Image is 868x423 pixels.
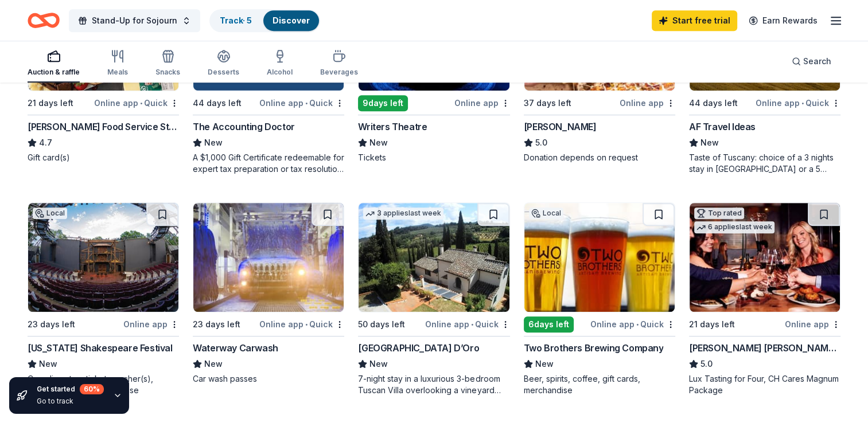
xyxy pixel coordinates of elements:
[369,136,388,150] span: New
[193,202,344,385] a: Image for Waterway Carwash23 days leftOnline app•QuickWaterway CarwashNewCar wash passes
[305,99,308,108] span: •
[94,96,179,110] div: Online app Quick
[358,202,509,396] a: Image for Villa Sogni D’Oro3 applieslast week50 days leftOnline app•Quick[GEOGRAPHIC_DATA] D’OroN...
[524,120,597,134] div: [PERSON_NAME]
[204,357,223,371] span: New
[39,136,52,150] span: 4.7
[320,68,358,77] div: Beverages
[193,96,242,110] div: 44 days left
[524,341,664,355] div: Two Brothers Brewing Company
[155,68,180,77] div: Snacks
[69,9,200,32] button: Stand-Up for Sojourn
[358,318,405,331] div: 50 days left
[535,136,547,150] span: 5.0
[524,202,675,396] a: Image for Two Brothers Brewing CompanyLocal6days leftOnline app•QuickTwo Brothers Brewing Company...
[220,15,252,25] a: Track· 5
[28,202,179,396] a: Image for Illinois Shakespeare FestivalLocal23 days leftOnline app[US_STATE] Shakespeare Festival...
[193,152,344,175] div: A $1,000 Gift Certificate redeemable for expert tax preparation or tax resolution services—recipi...
[803,54,831,68] span: Search
[305,320,308,329] span: •
[690,203,840,312] img: Image for Cooper's Hawk Winery and Restaurants
[425,317,510,331] div: Online app Quick
[208,45,239,83] button: Desserts
[39,357,57,371] span: New
[259,96,344,110] div: Online app Quick
[783,50,840,73] button: Search
[689,202,840,396] a: Image for Cooper's Hawk Winery and RestaurantsTop rated6 applieslast week21 days leftOnline app[P...
[267,45,293,83] button: Alcohol
[28,341,173,355] div: [US_STATE] Shakespeare Festival
[28,120,179,134] div: [PERSON_NAME] Food Service Store
[193,203,344,312] img: Image for Waterway Carwash
[689,96,738,110] div: 44 days left
[28,318,75,331] div: 23 days left
[320,45,358,83] button: Beverages
[454,96,510,110] div: Online app
[529,207,563,219] div: Local
[652,10,737,31] a: Start free trial
[193,120,295,134] div: The Accounting Doctor
[155,45,180,83] button: Snacks
[689,152,840,175] div: Taste of Tuscany: choice of a 3 nights stay in [GEOGRAPHIC_DATA] or a 5 night stay in [GEOGRAPHIC...
[358,120,427,134] div: Writers Theatre
[193,341,278,355] div: Waterway Carwash
[107,68,128,77] div: Meals
[689,120,756,134] div: AF Travel Ideas
[273,15,310,25] a: Discover
[267,68,293,77] div: Alcohol
[471,320,473,329] span: •
[689,373,840,396] div: Lux Tasting for Four, CH Cares Magnum Package
[358,152,509,163] div: Tickets
[590,317,675,331] div: Online app Quick
[700,357,713,371] span: 5.0
[358,373,509,396] div: 7-night stay in a luxurious 3-bedroom Tuscan Villa overlooking a vineyard and the ancient walled ...
[694,207,744,219] div: Top rated
[358,95,408,111] div: 9 days left
[524,152,675,163] div: Donation depends on request
[369,357,388,371] span: New
[28,7,60,34] a: Home
[193,373,344,385] div: Car wash passes
[524,316,574,332] div: 6 days left
[689,341,840,355] div: [PERSON_NAME] [PERSON_NAME] Winery and Restaurants
[689,318,735,331] div: 21 days left
[756,96,840,110] div: Online app Quick
[694,221,774,233] div: 6 applies last week
[37,397,104,406] div: Go to track
[524,96,571,110] div: 37 days left
[107,45,128,83] button: Meals
[37,384,104,394] div: Get started
[801,99,804,108] span: •
[359,203,509,312] img: Image for Villa Sogni D’Oro
[259,317,344,331] div: Online app Quick
[92,14,177,28] span: Stand-Up for Sojourn
[785,317,840,331] div: Online app
[208,68,239,77] div: Desserts
[28,96,73,110] div: 21 days left
[535,357,554,371] span: New
[524,203,675,312] img: Image for Two Brothers Brewing Company
[204,136,223,150] span: New
[636,320,639,329] span: •
[28,68,80,77] div: Auction & raffle
[358,341,479,355] div: [GEOGRAPHIC_DATA] D’Oro
[524,373,675,396] div: Beer, spirits, coffee, gift cards, merchandise
[363,207,443,220] div: 3 applies last week
[33,207,67,219] div: Local
[193,318,240,331] div: 23 days left
[742,10,824,31] a: Earn Rewards
[700,136,719,150] span: New
[123,317,179,331] div: Online app
[620,96,675,110] div: Online app
[28,203,178,312] img: Image for Illinois Shakespeare Festival
[80,384,104,394] div: 60 %
[209,9,320,32] button: Track· 5Discover
[28,45,80,83] button: Auction & raffle
[28,152,179,163] div: Gift card(s)
[140,99,142,108] span: •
